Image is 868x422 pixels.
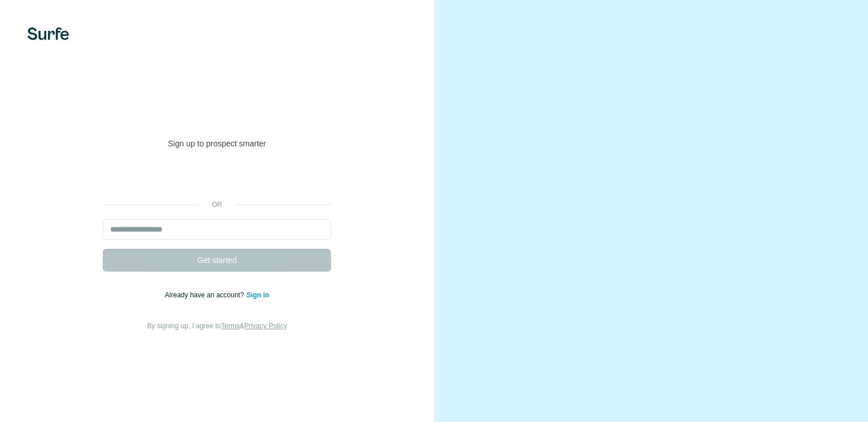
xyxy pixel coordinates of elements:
p: or [199,200,235,210]
img: Surfe's logo [27,27,69,40]
p: Sign up to prospect smarter [103,138,331,149]
span: By signing up, I agree to & [147,322,287,330]
iframe: Schaltfläche „Über Google anmelden“ [97,166,337,192]
h1: Welcome to [GEOGRAPHIC_DATA] [103,90,331,136]
a: Sign in [247,291,269,299]
span: Already have an account? [165,291,247,299]
a: Privacy Policy [244,322,287,330]
a: Terms [221,322,240,330]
